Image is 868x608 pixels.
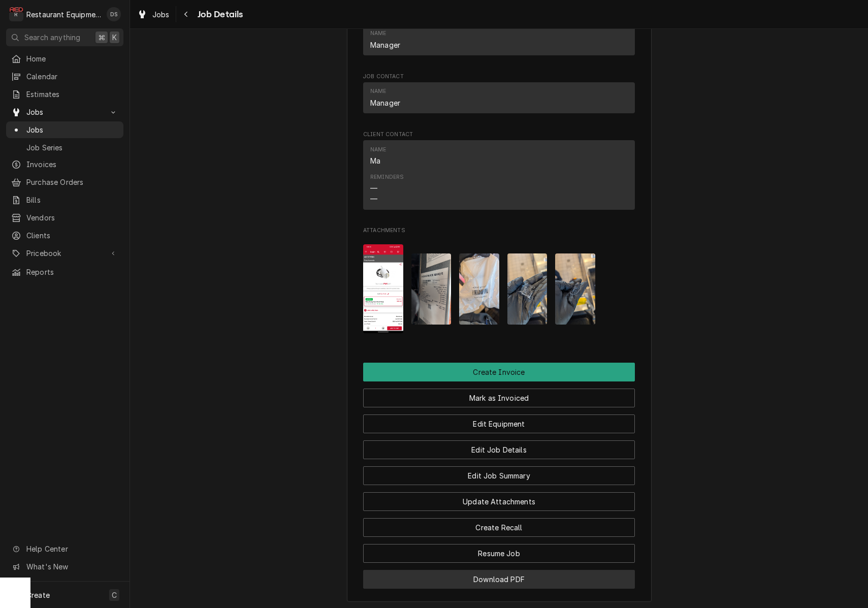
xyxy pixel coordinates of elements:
span: Home [26,53,118,64]
div: Name [370,87,400,108]
img: BIe97N7R5aNKA7bcvWH1 [363,244,403,333]
span: What's New [26,561,117,572]
div: Job Reporter [363,14,635,60]
a: Go to Pricebook [6,245,123,262]
span: K [112,32,117,43]
button: Create Recall [363,518,635,537]
div: Button Group Row [363,511,635,537]
div: Button Group Row [363,537,635,563]
span: Job Contact [363,73,635,81]
span: ⌘ [98,32,105,43]
span: Jobs [152,9,170,20]
a: Calendar [6,68,123,85]
span: Job Details [195,8,243,21]
div: Manager [370,98,400,108]
div: Button Group Row [363,485,635,511]
div: Button Group Row [363,381,635,407]
div: Ma [370,155,380,166]
div: Reminders [370,173,404,204]
a: Home [6,50,123,67]
button: Edit Equipment [363,414,635,433]
div: Contact [363,24,635,55]
a: Go to Help Center [6,540,123,557]
button: Mark as Invoiced [363,389,635,407]
span: Create [26,591,50,599]
div: Restaurant Equipment Diagnostics's Avatar [9,7,23,21]
button: Download PDF [363,570,635,589]
div: Client Contact [363,131,635,214]
button: Resume Job [363,544,635,563]
span: Search anything [24,32,80,43]
div: Name [370,87,387,95]
button: Edit Job Details [363,440,635,459]
div: Attachments [363,227,635,341]
a: Go to What's New [6,558,123,575]
div: Restaurant Equipment Diagnostics [26,9,101,20]
div: Contact [363,140,635,210]
span: Pricebook [26,248,103,259]
a: Job Series [6,139,123,156]
img: 9ehq9LVXTgCG7bfY7tNw [411,253,452,325]
img: HbbsU1oGQ3GXcyXxamD8 [507,253,548,325]
span: Help Center [26,543,117,554]
a: Jobs [6,121,123,138]
span: Job Series [26,142,118,153]
div: Derek Stewart's Avatar [107,7,121,21]
div: Client Contact List [363,140,635,214]
button: Navigate back [178,6,195,22]
div: — [370,183,377,194]
span: Attachments [363,237,635,342]
img: SpRCJU7yTTCFixiOIkSC [555,253,595,325]
span: Bills [26,195,118,205]
div: Name [370,146,387,154]
button: Update Attachments [363,492,635,511]
div: Button Group Row [363,363,635,381]
button: Create Invoice [363,363,635,381]
div: Job Reporter List [363,24,635,60]
span: C [112,590,117,600]
div: Button Group Row [363,459,635,485]
span: Invoices [26,159,118,170]
a: Clients [6,227,123,244]
a: Go to Jobs [6,104,123,120]
span: Estimates [26,89,118,100]
div: Button Group Row [363,407,635,433]
span: Vendors [26,212,118,223]
span: Jobs [26,124,118,135]
a: Reports [6,264,123,280]
span: Jobs [26,107,103,117]
span: Client Contact [363,131,635,139]
a: Vendors [6,209,123,226]
div: R [9,7,23,21]
div: Button Group Row [363,563,635,589]
div: Job Contact List [363,82,635,118]
div: Name [370,29,387,38]
span: Purchase Orders [26,177,118,187]
img: cAsy1Lf6Qpms4NBciU3L [459,253,499,325]
div: Name [370,29,400,50]
a: Jobs [133,6,174,23]
span: Calendar [26,71,118,82]
span: Attachments [363,227,635,235]
div: Reminders [370,173,404,181]
a: Purchase Orders [6,174,123,190]
div: Button Group [363,363,635,589]
div: Contact [363,82,635,113]
button: Edit Job Summary [363,466,635,485]
span: Clients [26,230,118,241]
div: Job Contact [363,73,635,118]
div: Name [370,146,387,166]
a: Bills [6,191,123,208]
button: Search anything⌘K [6,28,123,46]
a: Invoices [6,156,123,173]
div: Button Group Row [363,433,635,459]
a: Estimates [6,86,123,103]
div: — [370,194,377,204]
div: Manager [370,40,400,50]
div: DS [107,7,121,21]
span: Reports [26,267,118,277]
